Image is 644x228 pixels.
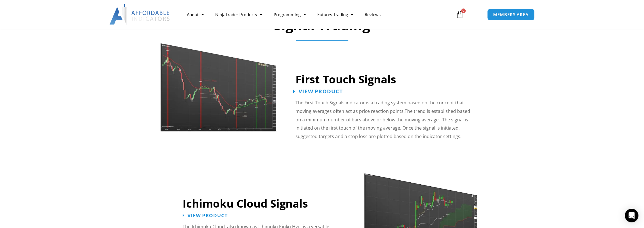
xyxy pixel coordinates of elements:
[461,9,466,13] span: 0
[493,12,529,17] span: MEMBERS AREA
[181,8,210,21] a: About
[181,8,449,21] nav: Menu
[268,8,311,21] a: Programming
[311,8,359,21] a: Futures Trading
[299,89,343,94] span: View Product
[447,6,472,23] a: 0
[625,209,638,222] div: Open Intercom Messenger
[210,8,268,21] a: NinjaTrader Products
[160,31,277,132] img: First Touch Signals 1 | Affordable Indicators – NinjaTrader
[109,4,170,25] img: LogoAI | Affordable Indicators – NinjaTrader
[183,213,228,218] a: View Product
[487,9,535,20] a: MEMBERS AREA
[359,8,386,21] a: Reviews
[183,196,308,210] a: Ichimoku Cloud Signals
[293,89,343,94] a: View Product
[295,98,475,141] p: The First Touch Signals indicator is a trading system based on the concept that moving averages o...
[295,72,396,86] a: First Touch Signals
[187,213,228,218] span: View Product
